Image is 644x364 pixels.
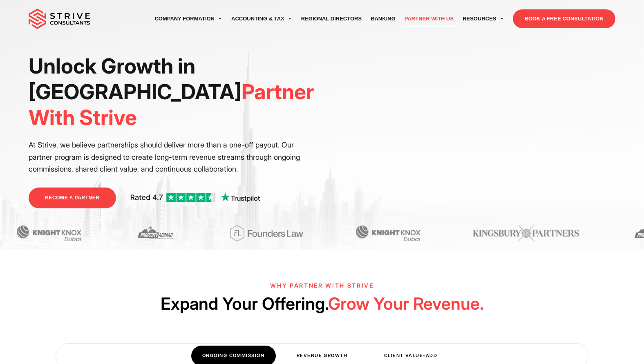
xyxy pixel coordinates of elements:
[328,53,615,214] iframe: <br />
[297,7,366,30] a: Regional Directors
[29,139,316,176] p: At Strive, we believe partnerships should deliver more than a one-off payout. Our partner program...
[29,79,314,130] span: Partner With Strive
[29,53,316,131] h1: Unlock Growth in [GEOGRAPHIC_DATA]
[227,7,297,30] a: Accounting & Tax
[458,7,508,30] a: Resources
[29,188,116,208] a: BECOME A PARTNER
[29,9,90,29] img: main-logo.svg
[400,7,458,30] a: Partner with Us
[328,293,484,314] span: Grow Your Revenue.
[150,7,227,30] a: Company Formation
[366,7,400,30] a: Banking
[513,9,615,28] a: BOOK A FREE CONSULTATION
